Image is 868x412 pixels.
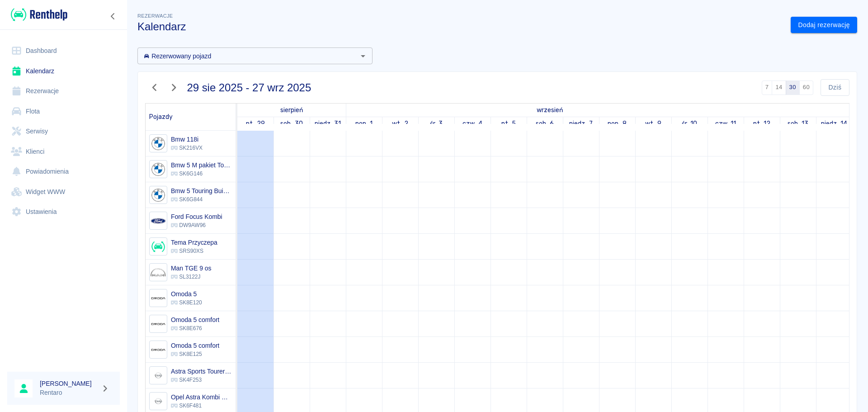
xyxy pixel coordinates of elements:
[151,162,165,177] img: Image
[171,350,219,358] p: SK8E125
[821,79,849,96] button: Dziś
[171,315,219,324] h6: Omoda 5 comfort
[643,117,664,130] a: 9 września 2025
[151,317,165,331] img: Image
[751,117,773,130] a: 12 września 2025
[137,13,173,19] span: Rezerwacje
[713,117,739,130] a: 11 września 2025
[353,117,375,130] a: 1 września 2025
[7,142,120,162] a: Klienci
[151,291,165,306] img: Image
[187,81,311,94] h3: 29 sie 2025 - 27 wrz 2025
[171,170,232,178] p: SK6G146
[171,238,217,247] h6: Tema Przyczepa
[137,20,783,33] h3: Kalendarz
[151,368,165,383] img: Image
[171,324,219,332] p: SK8E676
[762,81,773,95] button: 7 dni
[7,202,120,222] a: Ustawienia
[819,117,850,130] a: 14 września 2025
[171,376,232,384] p: SK4F253
[7,61,120,81] a: Kalendarz
[171,221,222,229] p: DW9AW96
[7,7,67,22] a: Renthelp logo
[679,117,700,130] a: 10 września 2025
[171,161,232,170] h6: Bmw 5 M pakiet Touring
[791,17,857,33] a: Dodaj rezerwację
[390,117,410,130] a: 2 września 2025
[171,367,232,376] h6: Astra Sports Tourer Vulcan
[605,117,629,130] a: 8 września 2025
[149,113,173,121] span: Pojazdy
[428,117,445,130] a: 3 września 2025
[357,50,369,62] button: Otwórz
[278,117,305,130] a: 30 sierpnia 2025
[106,10,120,22] button: Zwiń nawigację
[171,273,211,281] p: SL3122J
[7,81,120,101] a: Rezerwacje
[11,7,67,22] img: Renthelp logo
[151,265,165,280] img: Image
[171,186,232,195] h6: Bmw 5 Touring Buissnes
[171,264,211,273] h6: Man TGE 9 os
[151,394,165,409] img: Image
[533,117,557,130] a: 6 września 2025
[799,81,813,95] button: 60 dni
[244,117,267,130] a: 29 sierpnia 2025
[499,117,519,130] a: 5 września 2025
[151,136,165,151] img: Image
[171,393,232,402] h6: Opel Astra Kombi Kobalt
[151,188,165,203] img: Image
[7,41,120,61] a: Dashboard
[171,289,202,298] h6: Omoda 5
[535,104,566,117] a: 1 września 2025
[278,104,305,117] a: 29 sierpnia 2025
[772,81,786,95] button: 14 dni
[7,101,120,122] a: Flota
[460,117,485,130] a: 4 września 2025
[151,342,165,357] img: Image
[312,117,344,130] a: 31 sierpnia 2025
[171,341,219,350] h6: Omoda 5 comfort
[151,213,165,228] img: Image
[40,388,98,398] p: Rentaro
[171,298,202,307] p: SK8E120
[786,81,800,95] button: 30 dni
[171,144,203,152] p: SK216VX
[171,402,232,410] p: SK6F481
[7,182,120,202] a: Widget WWW
[151,239,165,254] img: Image
[7,121,120,142] a: Serwisy
[785,117,811,130] a: 13 września 2025
[171,135,203,144] h6: Bmw 118i
[171,247,217,255] p: SRS90XS
[171,212,222,221] h6: Ford Focus Kombi
[140,50,355,62] input: Wyszukaj i wybierz pojazdy...
[7,161,120,182] a: Powiadomienia
[171,195,232,204] p: SK6G844
[40,379,98,388] h6: [PERSON_NAME]
[567,117,595,130] a: 7 września 2025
